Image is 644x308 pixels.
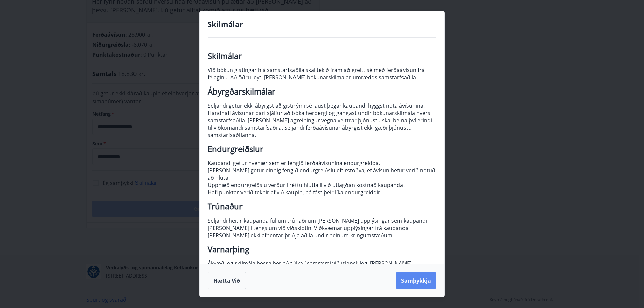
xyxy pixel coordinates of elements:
[208,272,246,289] button: Hætta við
[208,159,436,167] p: Kaupandi getur hvenær sem er fengið ferðaávísunina endurgreidda.
[208,88,436,95] h2: Ábyrgðarskilmálar
[208,189,436,196] p: Hafi punktar verið teknir af við kaupin, þá fást þeir líka endurgreiddir.
[208,52,436,60] h2: Skilmálar
[208,145,436,153] h2: Endurgreiðslur
[208,66,436,81] p: Við bókun gistingar hjá samstarfsaðila skal tekið fram að greitt sé með ferðaávísun frá félaginu....
[208,102,436,139] p: Seljandi getur ekki ábyrgst að gistirými sé laust þegar kaupandi hyggst nota ávísunina. Handhafi ...
[208,246,436,253] h2: Varnarþing
[208,19,436,29] h4: Skilmálar
[208,217,436,239] p: Seljandi heitir kaupanda fullum trúnaði um [PERSON_NAME] upplýsingar sem kaupandi [PERSON_NAME] í...
[208,203,436,210] h2: Trúnaður
[208,167,436,181] p: [PERSON_NAME] getur einnig fengið endurgreiðslu eftirstöðva, ef ávísun hefur verið notuð að hluta.
[396,272,436,289] button: Samþykkja
[208,181,436,189] p: Upphæð endurgreiðslu verður í réttu hlutfalli við útlagðan kostnað kaupanda.
[208,260,436,289] p: Ákvæði og skilmála þessa ber að túlka í samræmi við íslensk lög. [PERSON_NAME] ágreiningur eða te...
